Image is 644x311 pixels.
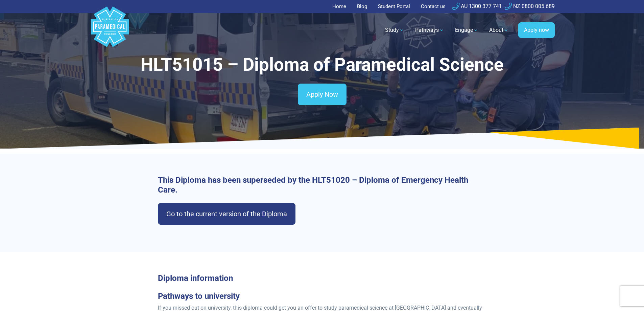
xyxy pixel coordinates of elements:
a: About [485,21,513,40]
a: AU 1300 377 741 [452,3,502,9]
h3: Diploma information [158,273,486,283]
a: Pathways [411,21,448,40]
a: Australian Paramedical College [90,13,130,47]
a: Go to the current version of the Diploma [158,203,295,225]
h3: Pathways to university [158,291,486,301]
a: NZ 0800 005 689 [505,3,555,9]
a: Engage [451,21,482,40]
h3: This Diploma has been superseded by the HLT51020 – Diploma of Emergency Health Care. [158,175,486,195]
a: Apply now [518,22,555,38]
a: Apply Now [298,84,347,105]
a: Study [381,21,408,40]
h1: HLT51015 – Diploma of Paramedical Science [124,54,520,75]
